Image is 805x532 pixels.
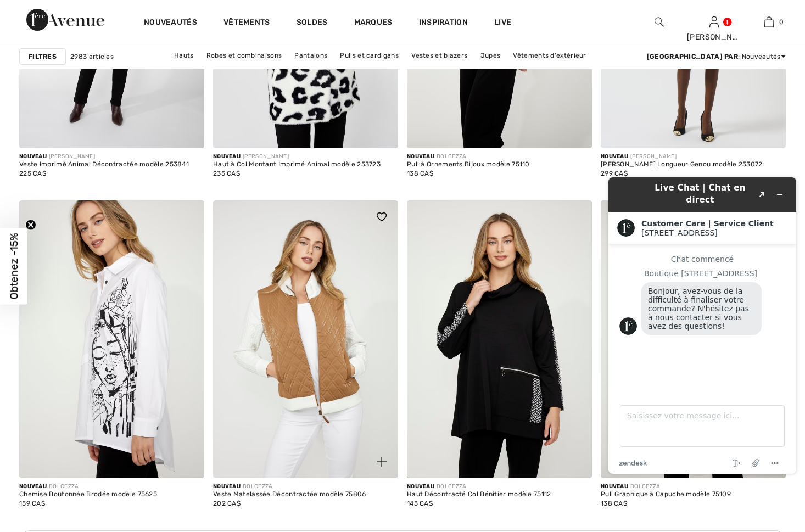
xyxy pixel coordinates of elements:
[19,491,157,499] div: Chemise Boutonnée Brodée modèle 75625
[571,212,580,221] img: heart_black_full.svg
[764,15,774,29] img: Mon panier
[354,18,393,29] a: Marques
[407,483,551,491] div: DOLCEZZA
[475,48,506,63] a: Jupes
[289,48,333,63] a: Pantalons
[407,170,433,177] span: 138 CA$
[709,15,719,29] img: Mes infos
[334,48,404,63] a: Pulls et cardigans
[70,52,114,61] span: 2983 articles
[709,16,719,27] a: Se connecter
[19,500,45,507] span: 159 CA$
[19,200,204,478] img: Chemise Boutonnée Brodée modèle 75625. As sample
[377,127,387,137] img: plus_v2.svg
[507,48,591,63] a: Vêtements d'extérieur
[377,457,387,467] img: plus_v2.svg
[213,170,240,177] span: 235 CA$
[213,491,366,499] div: Veste Matelassée Décontractée modèle 75806
[764,127,774,137] img: plus_v2.svg
[407,153,434,160] span: Nouveau
[779,17,784,27] span: 0
[213,153,241,160] span: Nouveau
[183,212,193,221] img: heart_black_full.svg
[407,500,433,507] span: 145 CA$
[655,15,664,29] img: recherche
[601,491,731,499] div: Pull Graphique à Capuche modèle 75109
[601,500,627,507] span: 138 CA$
[201,48,287,63] a: Robes et combinaisons
[19,153,189,161] div: [PERSON_NAME]
[19,483,157,491] div: DOLCEZZA
[19,483,47,490] span: Nouveau
[406,48,473,63] a: Vestes et blazers
[742,15,796,29] a: 0
[494,16,511,28] a: Live
[169,48,199,63] a: Hauts
[377,212,387,221] img: heart_black_full.svg
[144,18,197,29] a: Nouveautés
[647,53,738,60] strong: [GEOGRAPHIC_DATA] par
[687,31,741,43] div: [PERSON_NAME]
[213,161,381,169] div: Haut à Col Montant Imprimé Animal modèle 253723
[297,18,328,29] a: Soldes
[601,483,628,490] span: Nouveau
[213,483,241,490] span: Nouveau
[26,9,104,31] img: 1ère Avenue
[19,153,47,160] span: Nouveau
[601,153,763,161] div: [PERSON_NAME]
[647,52,786,61] div: : Nouveautés
[571,457,580,467] img: plus_v2.svg
[601,161,763,169] div: [PERSON_NAME] Longueur Genou modèle 253072
[601,153,628,160] span: Nouveau
[407,153,530,161] div: DOLCEZZA
[183,457,193,467] img: plus_v2.svg
[29,52,57,61] strong: Filtres
[213,200,398,478] a: Veste Matelassée Décontractée modèle 75806. As sample
[407,491,551,499] div: Haut Décontracté Col Bénitier modèle 75112
[213,500,241,507] span: 202 CA$
[407,161,530,169] div: Pull à Ornements Bijoux modèle 75110
[571,127,580,137] img: plus_v2.svg
[213,153,381,161] div: [PERSON_NAME]
[26,8,48,18] span: Chat
[183,127,193,137] img: plus_v2.svg
[600,169,805,483] iframe: Trouvez des informations supplémentaires ici
[19,161,189,169] div: Veste Imprimé Animal Décontractée modèle 253841
[223,18,270,29] a: Vêtements
[419,18,468,29] span: Inspiration
[19,170,46,177] span: 225 CA$
[601,483,731,491] div: DOLCEZZA
[407,200,592,478] img: Haut Décontracté Col Bénitier modèle 75112. As sample
[213,483,366,491] div: DOLCEZZA
[407,483,434,490] span: Nouveau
